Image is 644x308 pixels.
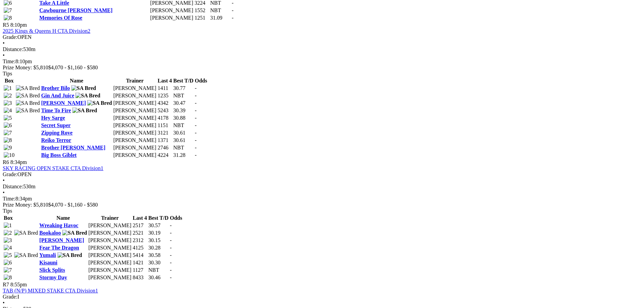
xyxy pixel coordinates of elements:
span: - [195,100,196,106]
img: 7 [4,267,12,273]
td: NBT [148,267,169,274]
span: R6 [3,159,9,165]
span: 8:55pm [10,282,27,287]
img: SA Bred [71,85,96,91]
td: [PERSON_NAME] [88,244,132,251]
a: Cawbourne [PERSON_NAME] [39,7,112,13]
td: [PERSON_NAME] [88,230,132,236]
a: Fear The Dragon [39,245,79,251]
td: [PERSON_NAME] [88,222,132,229]
td: 2521 [133,230,147,236]
span: - [170,260,172,265]
span: Distance: [3,184,23,189]
td: [PERSON_NAME] [150,15,193,21]
a: Stormy Day [39,275,67,280]
span: Grade: [3,34,18,40]
span: Time: [3,196,16,202]
td: 5414 [133,252,147,259]
span: • [3,52,5,58]
td: 1552 [194,7,209,14]
td: 30.61 [173,137,194,144]
th: Last 4 [133,215,147,221]
td: [PERSON_NAME] [113,107,157,114]
td: 30.77 [173,85,194,92]
td: 5243 [157,107,172,114]
td: 30.61 [173,129,194,136]
td: 4224 [157,152,172,159]
img: 1 [4,222,12,229]
span: - [195,130,196,136]
a: [PERSON_NAME] [39,237,84,243]
td: 3121 [157,129,172,136]
td: [PERSON_NAME] [113,115,157,121]
td: 8433 [133,274,147,281]
td: 4125 [133,244,147,251]
span: Grade: [3,294,18,300]
span: Grade: [3,171,18,177]
img: 8 [4,275,12,281]
img: 9 [4,145,12,151]
span: - [232,15,233,21]
td: 30.28 [148,244,169,251]
span: - [195,122,196,128]
td: [PERSON_NAME] [88,259,132,266]
td: 31.09 [210,15,231,21]
span: $4,070 - $1,160 - $580 [48,202,98,208]
td: 31.28 [173,152,194,159]
span: - [195,108,196,113]
td: [PERSON_NAME] [88,237,132,244]
span: - [232,7,233,13]
a: Secret Super [41,122,71,128]
span: R7 [3,282,9,287]
img: SA Bred [87,100,112,106]
div: OPEN [3,34,641,40]
td: 30.46 [148,274,169,281]
img: 3 [4,237,12,243]
td: [PERSON_NAME] [150,7,193,14]
th: Last 4 [157,77,172,84]
span: Time: [3,58,16,64]
div: I [3,294,641,300]
td: 30.19 [148,230,169,236]
img: 10 [4,152,15,158]
img: SA Bred [16,85,40,91]
div: 530m [3,184,641,190]
span: • [3,300,5,306]
span: 8:34pm [10,159,27,165]
a: Slick Splits [39,267,65,273]
a: Yumali [39,252,56,258]
td: 2312 [133,237,147,244]
td: 2746 [157,144,172,151]
td: NBT [210,7,231,14]
span: • [3,177,5,183]
img: SA Bred [16,93,40,99]
td: 30.30 [148,259,169,266]
img: 8 [4,15,12,21]
span: R5 [3,22,9,28]
td: 30.15 [148,237,169,244]
span: Box [5,78,14,84]
a: SKY RACING OPEN STAKE CTA Division1 [3,165,103,171]
th: Trainer [113,77,157,84]
td: [PERSON_NAME] [88,252,132,259]
a: Hey Sarge [41,115,65,121]
a: Brother [PERSON_NAME] [41,145,105,150]
td: [PERSON_NAME] [113,122,157,129]
th: Trainer [88,215,132,221]
img: SA Bred [57,252,82,258]
img: 7 [4,130,12,136]
img: SA Bred [16,108,40,114]
td: 1411 [157,85,172,92]
div: Prize Money: $5,810 [3,65,641,71]
span: 8:10pm [10,22,27,28]
a: Brother Bilo [41,85,70,91]
span: Tips [3,208,12,214]
td: [PERSON_NAME] [113,129,157,136]
span: $4,070 - $1,160 - $580 [48,65,98,70]
div: Prize Money: $5,810 [3,202,641,208]
img: 1 [4,85,12,91]
td: 1151 [157,122,172,129]
img: 3 [4,100,12,106]
td: [PERSON_NAME] [88,274,132,281]
a: Zipping Rove [41,130,73,136]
